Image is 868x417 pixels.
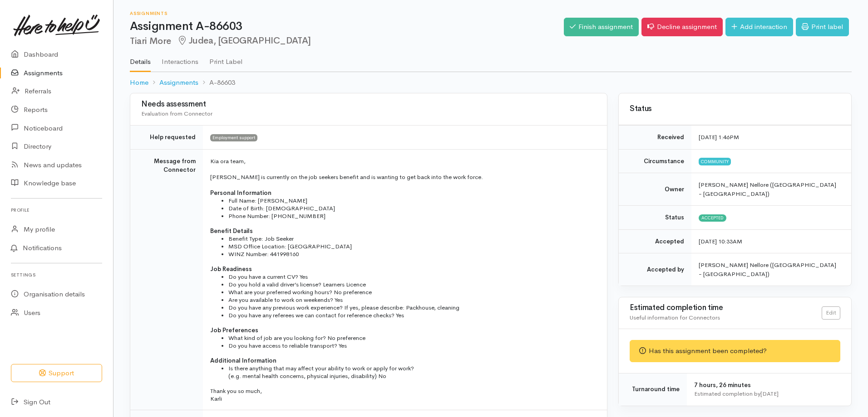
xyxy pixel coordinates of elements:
[141,100,596,109] h3: Needs assessment
[725,18,793,36] a: Add interaction
[641,18,723,36] a: Decline assignment
[210,265,252,273] span: Job Readiness
[228,204,596,212] li: Date of Birth: [DEMOGRAPHIC_DATA]
[228,242,596,250] li: MSD Office Location: [GEOGRAPHIC_DATA]
[699,238,742,245] time: [DATE] 10:33AM
[210,395,596,402] p: Karli
[210,157,596,166] p: Kia ora team,
[130,149,203,410] td: Message from Connector
[564,18,639,36] a: Finish assignment
[11,269,102,281] h6: Settings
[141,110,212,117] span: Evaluation from Connector
[630,314,720,321] span: Useful information for Connectors
[630,105,840,113] h3: Status
[228,250,596,258] li: WINZ Number: 441998160
[228,296,596,304] li: Are you available to work on weekends? Yes
[630,304,822,312] h3: Estimated completion time
[699,214,726,222] span: Accepted
[619,373,687,406] td: Turnaround time
[228,334,596,342] li: What kind of job are you looking for? No preference
[210,134,257,141] span: Employment support
[619,229,691,253] td: Accepted
[228,273,596,281] li: Do you have a current CV? Yes
[162,46,198,71] a: Interactions
[228,288,596,296] li: What are your preferred working hours? No preference
[228,281,596,288] li: Do you hold a valid driver’s license? Learners Licence
[228,197,596,204] li: Full Name: [PERSON_NAME]
[11,204,102,216] h6: Profile
[209,46,242,71] a: Print Label
[691,253,851,286] td: [PERSON_NAME] Nellore ([GEOGRAPHIC_DATA] - [GEOGRAPHIC_DATA])
[130,72,852,93] nav: breadcrumb
[619,173,691,206] td: Owner
[210,357,276,364] span: Additional Information
[694,381,751,389] span: 7 hours, 26 minutes
[130,78,148,88] a: Home
[694,389,840,398] div: Estimated completion by
[11,364,102,383] button: Support
[210,387,596,395] p: Thank you so much,
[619,149,691,173] td: Circumstance
[159,78,198,88] a: Assignments
[822,306,840,320] a: Edit
[210,189,271,197] span: Personal Information
[228,212,596,220] li: Phone Number: [PHONE_NUMBER]
[228,342,596,349] li: Do you have access to reliable transport? Yes
[130,20,564,33] h1: Assignment A-86603
[699,181,836,198] span: [PERSON_NAME] Nellore ([GEOGRAPHIC_DATA] - [GEOGRAPHIC_DATA])
[177,35,311,46] span: Judea, [GEOGRAPHIC_DATA]
[228,311,596,319] li: Do you have any referees we can contact for reference checks? Yes
[228,364,596,380] li: Is there anything that may affect your ability to work or apply for work? (e.g. mental health con...
[210,326,258,334] span: Job Preferences
[198,78,235,88] li: A-86603
[130,36,564,46] h2: Tiari More
[796,18,849,36] a: Print label
[699,158,731,165] span: Community
[619,253,691,286] td: Accepted by
[210,227,253,235] span: Benefit Details
[210,173,596,182] p: [PERSON_NAME] is currently on the job seekers benefit and is wanting to get back into the work fo...
[130,46,151,72] a: Details
[630,340,840,362] div: Has this assignment been completed?
[619,126,691,150] td: Received
[699,133,739,141] time: [DATE] 1:46PM
[130,126,203,150] td: Help requested
[228,304,596,311] li: Do you have any previous work experience? If yes, please describe: Packhouse, cleaning
[228,235,596,242] li: Benefit Type: Job Seeker
[760,390,779,398] time: [DATE]
[130,11,564,16] h6: Assignments
[619,206,691,230] td: Status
